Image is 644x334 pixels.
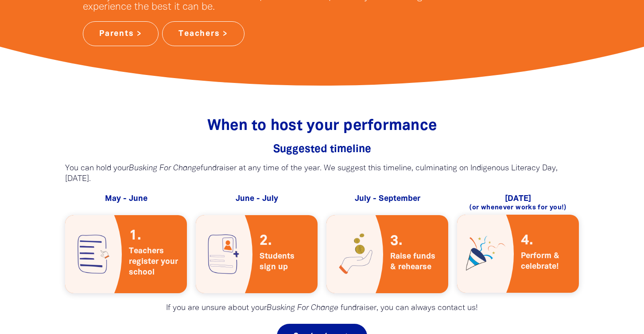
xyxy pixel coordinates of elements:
span: July - September [355,195,420,202]
a: Parents > [83,21,159,46]
img: raisley-icons-register-school-png-3732de.png [65,215,122,293]
span: Raise funds & rehearse [390,251,441,272]
p: If you are unsure about your fundraiser, you can always contact us! [65,303,579,314]
span: [DATE] [505,195,531,202]
a: Students sign up [196,215,318,293]
img: raisley-icons-donate-png-d2cf9a.png [326,215,383,293]
p: You can hold your fundraiser at any time of the year. We suggest this timeline, culminating on In... [65,163,579,185]
em: Busking For Change [267,304,338,312]
img: raisley-icons-student-register-png-4ab5c4.png [196,215,252,293]
span: Students sign up [260,251,310,272]
em: Busking For Change [129,165,201,172]
span: When to host your performance [207,119,437,133]
span: May - June [105,195,147,202]
a: Teachers register your school [65,215,187,293]
span: June - July [236,195,278,202]
span: (or whenever works for you!) [469,204,566,211]
span: Perform & celebrate! [521,251,572,272]
a: Teachers > [162,21,244,46]
img: raisley-icons-celebrate-png-d9ba48.png [457,215,514,293]
span: Teachers register your school [129,246,180,278]
span: Suggested timeline [273,145,371,154]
